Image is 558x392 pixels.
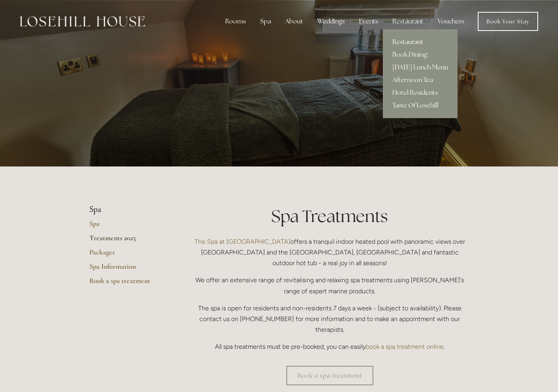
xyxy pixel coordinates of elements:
p: The spa is open for residents and non-residents 7 days a week - (subject to availability). Please... [191,303,469,335]
div: Spa [254,13,277,29]
a: Vouchers [431,13,471,29]
p: All spa treatments must be pre-booked, you can easily . [191,341,469,352]
a: Treatments 2025 [89,233,165,248]
a: Hotel Residents [383,86,458,99]
a: book a spa treatment online [366,343,444,350]
a: Spa Information [89,262,165,276]
div: Restaurant [386,13,430,29]
div: Events [353,13,384,29]
img: Losehill House [20,16,145,27]
div: Weddings [311,13,351,29]
div: About [279,13,309,29]
a: Restaurant [383,36,458,48]
a: Book Your Stay [478,12,538,31]
a: Book a spa treatment [89,276,165,291]
div: Rooms [219,13,252,29]
a: Spa [89,219,165,233]
a: Taste Of Losehill [383,99,458,112]
a: Book a spa treatment [286,366,373,385]
p: We offer an extensive range of revitalising and relaxing spa treatments using [PERSON_NAME]'s ran... [191,275,469,296]
a: Afternoon Tea [383,74,458,86]
a: Packages [89,248,165,262]
a: The Spa at [GEOGRAPHIC_DATA] [195,238,290,245]
a: [DATE] Lunch Menu [383,61,458,74]
li: Spa [89,205,165,215]
p: offers a tranquil indoor heated pool with panoramic views over [GEOGRAPHIC_DATA] and the [GEOGRAP... [191,236,469,269]
a: Book Dining [383,48,458,61]
h1: Spa Treatments [191,205,469,228]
